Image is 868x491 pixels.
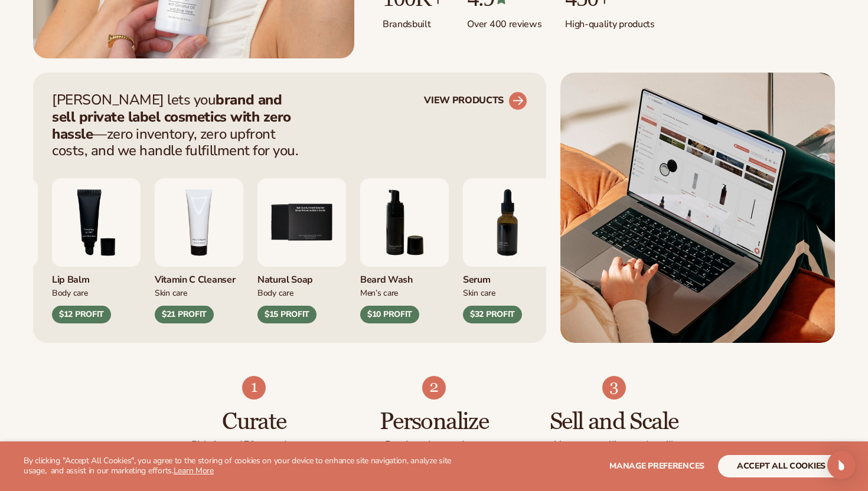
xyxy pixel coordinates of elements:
div: $15 PROFIT [257,306,316,323]
div: Skin Care [155,286,243,299]
div: 4 / 9 [155,178,243,323]
img: Shopify Image 2 [560,73,835,343]
div: Body Care [257,286,346,299]
button: Manage preferences [609,455,704,477]
div: $10 PROFIT [360,306,419,323]
p: [PERSON_NAME] lets you —zero inventory, zero upfront costs, and we handle fulfillment for you. [52,91,306,159]
p: High-quality products [565,11,654,31]
div: 3 / 9 [52,178,141,323]
div: Vitamin C Cleanser [155,267,243,286]
div: Lip Balm [52,267,141,286]
p: By clicking "Accept All Cookies", you agree to the storing of cookies on your device to enhance s... [24,456,461,476]
div: Men’s Care [360,286,449,299]
img: Smoothing lip balm. [52,178,141,267]
div: Body Care [52,286,141,299]
div: Natural Soap [257,267,346,286]
img: Collagen and retinol serum. [463,178,552,267]
h3: Personalize [368,409,501,435]
h3: Curate [188,409,321,435]
p: Brands built [383,11,443,31]
div: 5 / 9 [257,178,346,323]
a: VIEW PRODUCTS [424,91,527,110]
strong: brand and sell private label cosmetics with zero hassle [52,90,291,143]
img: Vitamin c cleanser. [155,178,243,267]
p: You start selling and we'll [547,440,680,451]
img: Foaming beard wash. [360,178,449,267]
p: Pick from 450+ products to build your perfect collection. [188,440,321,463]
div: $32 PROFIT [463,306,522,323]
p: Over 400 reviews [467,11,541,31]
div: 7 / 9 [463,178,552,323]
a: Learn More [174,465,214,476]
div: Skin Care [463,286,552,299]
img: Shopify Image 5 [422,376,446,400]
div: Serum [463,267,552,286]
img: Shopify Image 4 [242,376,266,400]
div: Beard Wash [360,267,449,286]
div: Open Intercom Messenger [827,451,856,479]
img: Nature bar of soap. [257,178,346,267]
div: $21 PROFIT [155,306,214,323]
p: Preview the products [368,440,501,451]
div: $12 PROFIT [52,306,111,323]
button: accept all cookies [718,455,844,477]
img: Shopify Image 6 [602,376,626,400]
div: 6 / 9 [360,178,449,323]
span: Manage preferences [609,460,704,472]
h3: Sell and Scale [547,409,680,435]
